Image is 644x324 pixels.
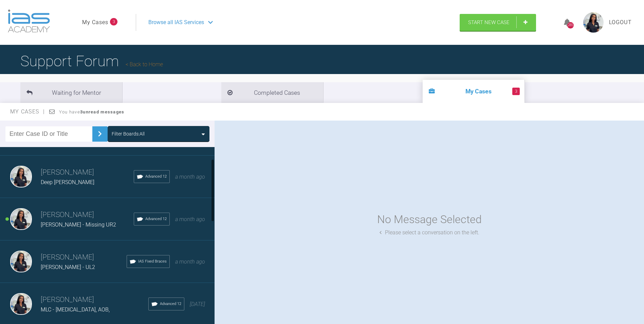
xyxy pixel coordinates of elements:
span: Deep [PERSON_NAME] [41,179,94,185]
img: Mariam Samra [10,208,32,230]
span: [DATE] [190,301,205,307]
h3: [PERSON_NAME] [41,209,134,221]
span: Advanced 12 [145,174,167,180]
h3: [PERSON_NAME] [41,252,127,263]
input: Enter Case ID or Title [5,126,92,142]
span: 3 [512,88,520,95]
span: Advanced 12 [160,301,181,307]
div: Filter Boards: All [112,130,145,138]
span: [PERSON_NAME] - UL2 [41,264,95,270]
h3: [PERSON_NAME] [41,294,148,306]
img: Mariam Samra [10,251,32,272]
h3: [PERSON_NAME] [41,167,134,178]
img: Mariam Samra [10,293,32,315]
span: 3 [110,18,117,25]
div: Please select a conversation on the left. [380,228,479,237]
li: My Cases [423,80,525,103]
a: Start New Case [460,14,536,31]
a: Logout [609,18,632,27]
span: a month ago [175,216,205,222]
img: chevronRight.28bd32b0.svg [94,128,105,139]
div: 285 [567,22,574,29]
img: logo-light.3e3ef733.png [8,10,50,33]
img: Mariam Samra [10,166,32,187]
span: Browse all IAS Services [148,18,204,27]
a: Back to Home [126,61,163,68]
a: My Cases [82,18,108,27]
span: a month ago [175,258,205,265]
span: Advanced 12 [145,216,167,222]
li: Waiting for Mentor [20,82,122,103]
span: IAS Fixed Braces [138,258,167,265]
span: a month ago [175,174,205,180]
div: No Message Selected [377,211,482,228]
h1: Support Forum [20,49,163,73]
strong: 3 unread messages [80,109,124,114]
li: Completed Cases [221,82,323,103]
span: You have [59,109,125,114]
img: profile.png [583,12,604,33]
span: [PERSON_NAME] - Missing UR2 [41,221,116,228]
span: My Cases [10,108,45,115]
span: Start New Case [468,19,510,25]
span: MLC - [MEDICAL_DATA], AOB, [41,306,110,313]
